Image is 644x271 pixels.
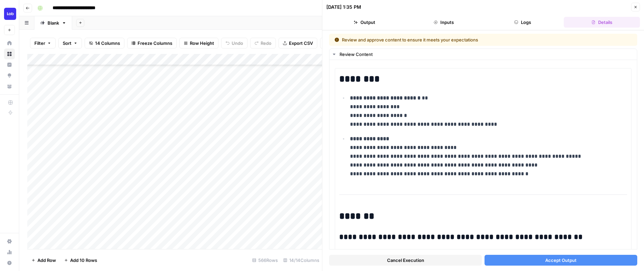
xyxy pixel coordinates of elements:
button: 14 Columns [85,38,124,49]
button: Details [564,17,640,28]
div: Review Content [340,51,633,58]
button: Cancel Execution [329,255,482,266]
button: Export CSV [279,38,317,49]
span: Freeze Columns [138,40,172,47]
button: Output [326,17,403,28]
span: Redo [261,40,271,47]
button: Add Row [27,255,60,266]
a: Blank [34,16,72,30]
button: Filter [30,38,56,49]
button: Redo [250,38,276,49]
a: Home [4,38,15,49]
button: Help + Support [4,258,15,268]
button: Sort [58,38,82,49]
div: Blank [48,20,59,26]
button: Row Height [179,38,218,49]
span: Add 10 Rows [70,257,97,264]
span: Row Height [190,40,214,47]
a: Insights [4,59,15,70]
span: Add Row [37,257,56,264]
span: Sort [63,40,71,47]
span: 14 Columns [95,40,120,47]
span: Cancel Execution [387,257,424,264]
button: Undo [221,38,247,49]
span: Filter [34,40,45,47]
span: Accept Output [545,257,577,264]
a: Opportunities [4,70,15,81]
a: Browse [4,49,15,59]
button: Review Content [329,49,637,60]
button: Logs [485,17,561,28]
div: Review and approve content to ensure it meets your expectations [334,36,555,43]
span: Export CSV [289,40,313,47]
button: Accept Output [485,255,637,266]
div: 566 Rows [250,255,281,266]
button: Add 10 Rows [60,255,101,266]
img: Lob Logo [4,8,16,20]
div: [DATE] 1:35 PM [326,4,361,10]
div: 14/14 Columns [281,255,322,266]
a: Your Data [4,81,15,92]
button: Workspace: Lob [4,5,15,22]
button: Inputs [406,17,482,28]
a: Settings [4,236,15,247]
button: Freeze Columns [127,38,177,49]
a: Usage [4,247,15,258]
span: Undo [232,40,243,47]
